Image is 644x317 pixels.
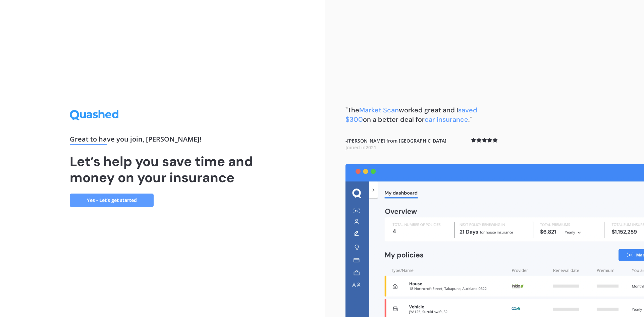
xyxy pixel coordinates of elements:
[345,106,477,124] b: "The worked great and I on a better deal for ."
[425,115,468,124] span: car insurance
[345,106,477,124] span: saved $300
[345,144,376,151] span: Joined in 2021
[345,164,644,317] img: dashboard.webp
[70,194,154,207] a: Yes - Let’s get started
[359,106,399,114] span: Market Scan
[345,138,446,151] b: - [PERSON_NAME] from [GEOGRAPHIC_DATA]
[70,136,256,145] div: Great to have you join , [PERSON_NAME] !
[70,153,256,186] h1: Let’s help you save time and money on your insurance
